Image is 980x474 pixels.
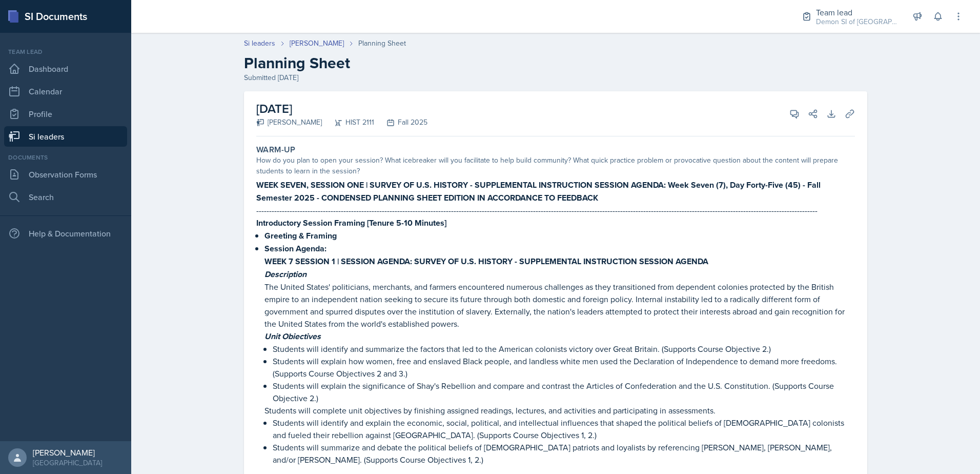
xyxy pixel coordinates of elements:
div: [PERSON_NAME] [256,117,322,128]
h2: Planning Sheet [244,54,867,72]
strong: Introductory Session Framing [Tenure 5-10 Minutes] [256,217,446,229]
p: Students will complete unit objectives by finishing assigned readings, lectures, and activities a... [264,404,855,417]
p: Students will identify and explain the economic, social, political, and intellectual influences t... [273,417,855,441]
p: Students will explain how women, free and enslaved Black people, and landless white men used the ... [273,355,855,380]
div: HIST 2111 [322,117,374,128]
p: Students will identify and summarize the factors that led to the American colonists victory over ... [273,343,855,355]
em: Unit Obiectives [264,330,321,342]
a: Si leaders [244,38,275,49]
p: Students will summarize and debate the political beliefs of [DEMOGRAPHIC_DATA] patriots and loyal... [273,441,855,466]
a: Si leaders [4,126,127,147]
div: Team lead [816,6,898,18]
a: Calendar [4,81,127,102]
div: Submitted [DATE] [244,72,867,83]
div: Fall 2025 [374,117,427,128]
strong: WEEK SEVEN, SESSION ONE | SURVEY OF U.S. HISTORY - SUPPLEMENTAL INSTRUCTION SESSION AGENDA: Week ... [256,179,821,204]
strong: WEEK 7 SESSION 1 | SESSION AGENDA: SURVEY OF U.S. HISTORY - SUPPLEMENTAL INSTRUCTION SESSION AGENDA [264,255,708,267]
a: [PERSON_NAME] [290,38,344,49]
p: -------------------------------------------------------------------------------------------------... [256,204,855,216]
label: Warm-Up [256,145,296,155]
a: Search [4,187,127,207]
h2: [DATE] [256,100,427,118]
strong: Greeting & Framing [264,230,337,242]
strong: Session Agenda: [264,243,326,254]
a: Dashboard [4,58,127,79]
p: The United States' politicians, merchants, and farmers encountered numerous challenges as they tr... [264,281,855,330]
div: Documents [4,153,127,162]
div: [PERSON_NAME] [33,447,102,458]
div: How do you plan to open your session? What icebreaker will you facilitate to help build community... [256,155,855,176]
div: [GEOGRAPHIC_DATA] [33,458,102,468]
div: Team lead [4,47,127,56]
p: Students will explain the significance of Shay's Rebellion and compare and contrast the Articles ... [273,380,855,404]
a: Observation Forms [4,164,127,185]
div: Demon SI of [GEOGRAPHIC_DATA] / Fall 2025 [816,16,898,27]
a: Profile [4,104,127,124]
div: Help & Documentation [4,223,127,244]
em: Description [264,268,307,280]
div: Planning Sheet [358,38,406,49]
